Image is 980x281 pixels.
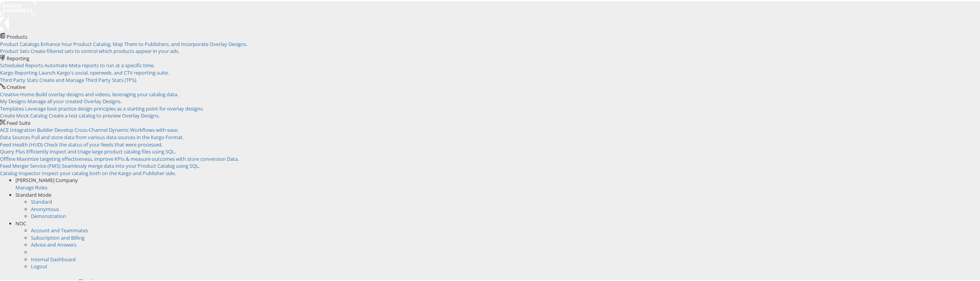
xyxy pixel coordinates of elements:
[7,118,30,125] span: Feed Suite
[35,90,178,97] span: Build overlay designs and videos, leveraging your catalog data.
[15,175,78,182] span: [PERSON_NAME] Company
[44,140,162,147] span: Check the status of your feeds that were processed.
[7,54,29,61] span: Reporting
[39,75,137,82] span: Create and Manage Third Party Stats (TPS).
[25,104,204,111] span: Leverage best practice design principles as a starting point for overlay designs.
[7,32,27,39] span: Products
[31,204,59,211] a: Anonymous
[30,46,179,53] span: Create filtered sets to control which products appear in your ads.
[31,233,84,240] a: Subscription and Billing
[62,161,200,168] span: Seamlessly merge data into your Product Catalog using SQL.
[15,190,51,197] span: Standard Mode
[7,82,25,89] span: Creative
[17,154,239,161] span: Maximize targeting effectiveness, improve KPIs & measure outcomes with store conversion Data.
[54,125,179,132] span: Develop Cross-Channel Dynamic Workflows with ease.
[31,226,88,233] a: Account and Teammates
[39,68,169,75] span: Launch Kargo's social, openweb, and CTV reporting suite.
[31,240,76,247] a: Advice and Answers
[49,111,160,118] span: Create a test catalog to preview Overlay Designs.
[31,262,47,269] a: Logout
[15,183,47,190] a: Manage Roles
[31,255,76,262] a: Internal Dashboard
[31,197,52,204] a: Standard
[27,97,122,104] span: Manage all your created Overlay Designs.
[26,147,176,154] span: Efficiently inspect and triage large product catalog files using SQL.
[15,219,26,226] span: NOC
[31,211,66,218] a: Demonstration
[41,39,247,46] span: Enhance Your Product Catalog, Map Them to Publishers, and Incorporate Overlay Designs.
[31,133,184,140] span: Pull and store data from various data sources in the Kargo Format.
[42,169,176,175] span: Inspect your catalog both on the Kargo and Publisher side.
[44,61,155,68] span: Automate Meta reports to run at a specific time.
